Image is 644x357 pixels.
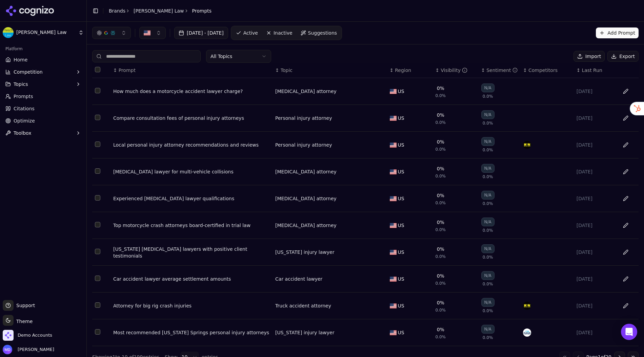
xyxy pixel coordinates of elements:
[528,67,558,74] span: Competitors
[16,30,76,36] span: [PERSON_NAME] Law
[483,281,493,287] span: 0.0%
[481,67,518,74] div: ↕Sentiment
[437,326,444,333] div: 0%
[243,30,258,36] span: Active
[520,63,573,78] th: Competitors
[437,273,444,279] div: 0%
[275,329,334,336] a: [US_STATE] injury lawyer
[275,115,332,121] a: Personal injury attorney
[577,195,613,202] div: [DATE]
[275,88,337,95] a: [MEDICAL_DATA] attorney
[275,168,337,175] div: [MEDICAL_DATA] attorney
[481,298,495,307] div: N/A
[14,117,35,124] span: Optimize
[3,115,84,126] a: Optimize
[275,276,322,282] a: Car accident lawyer
[3,128,84,138] button: Toolbox
[275,249,334,256] a: [US_STATE] injury lawyer
[483,255,493,260] span: 0.0%
[436,334,446,340] span: 0.0%
[113,195,270,202] a: Experienced [MEDICAL_DATA] lawyer qualifications
[620,300,631,311] button: Edit in sheet
[481,164,495,173] div: N/A
[483,228,493,233] span: 0.0%
[398,88,404,95] span: US
[483,201,493,206] span: 0.0%
[577,67,613,74] div: ↕Last Run
[3,345,54,354] button: Open user button
[18,332,52,338] span: Demo Accounts
[113,246,270,259] a: [US_STATE] [MEDICAL_DATA] lawyers with positive client testimonials
[398,168,404,175] span: US
[483,94,493,99] span: 0.0%
[390,196,397,201] img: US flag
[437,165,444,172] div: 0%
[523,67,571,74] div: ↕Competitors
[113,88,270,95] a: How much does a motorcycle accident lawyer charge?
[398,142,404,148] span: US
[577,222,613,229] div: [DATE]
[14,105,35,112] span: Citations
[577,249,613,256] div: [DATE]
[390,143,397,148] img: US flag
[233,27,261,38] a: Active
[437,299,444,306] div: 0%
[15,346,54,353] span: [PERSON_NAME]
[481,271,495,280] div: N/A
[481,83,495,92] div: N/A
[436,120,446,125] span: 0.0%
[14,93,33,100] span: Prompts
[95,276,100,281] button: Select row 8
[523,328,531,337] img: mcdivitt law firm
[275,302,331,309] div: Truck accident attorney
[3,67,84,77] button: Competition
[483,147,493,153] span: 0.0%
[95,88,100,93] button: Select row 1
[481,218,495,226] div: N/A
[620,220,631,231] button: Edit in sheet
[436,67,476,74] div: ↕Visibility
[275,222,337,229] a: [MEDICAL_DATA] attorney
[113,302,270,309] a: Attorney for big rig crash injuries
[95,168,100,174] button: Select row 4
[263,27,296,38] a: Inactive
[113,276,270,282] a: Car accident lawyer average settlement amounts
[14,130,32,136] span: Toolbox
[481,137,495,146] div: N/A
[92,63,639,346] div: Data table
[387,63,433,78] th: Region
[113,115,270,121] div: Compare consultation fees of personal injury attorneys
[113,329,270,336] a: Most recommended [US_STATE] Springs personal injury attorneys
[3,54,84,65] a: Home
[95,302,100,308] button: Select row 9
[398,276,404,282] span: US
[14,319,33,324] span: Theme
[275,195,337,202] a: [MEDICAL_DATA] attorney
[483,120,493,126] span: 0.0%
[14,81,28,88] span: Topics
[3,43,84,54] div: Platform
[620,113,631,124] button: Edit in sheet
[620,166,631,177] button: Edit in sheet
[436,307,446,313] span: 0.0%
[110,63,273,78] th: Prompt
[275,142,332,148] div: Personal injury attorney
[95,195,100,201] button: Select row 5
[481,325,495,334] div: N/A
[174,27,228,39] button: [DATE] - [DATE]
[436,200,446,206] span: 0.0%
[620,86,631,97] button: Edit in sheet
[3,103,84,114] a: Citations
[109,8,125,14] a: Brands
[577,329,613,336] div: [DATE]
[483,174,493,180] span: 0.0%
[390,277,397,282] img: US flag
[390,116,397,121] img: US flag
